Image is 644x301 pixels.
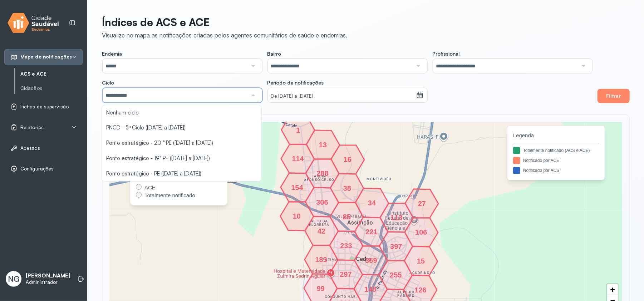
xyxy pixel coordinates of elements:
[523,147,590,154] div: Totalmente notificado (ACS e ACE)
[8,274,19,284] span: NG
[102,31,347,39] div: Visualize no mapa as notificações criadas pelos agentes comunitários de saúde e endemias.
[102,51,122,57] span: Endemia
[345,215,349,219] div: 85
[319,229,324,233] div: 42
[420,201,424,206] div: 27
[344,244,348,248] div: 233
[370,201,374,205] div: 34
[369,230,374,234] div: 221
[321,143,325,147] div: 13
[418,288,423,292] div: 126
[20,71,83,77] a: ACS e ACE
[419,230,423,234] div: 106
[320,200,324,204] div: 306
[419,259,423,263] div: 15
[20,54,72,60] span: Mapa de notificações
[20,166,54,172] span: Configurações
[144,184,156,190] span: ACE
[10,144,77,152] a: Acessos
[26,272,70,279] p: [PERSON_NAME]
[20,104,69,110] span: Fichas de supervisão
[610,285,615,294] span: +
[267,80,324,86] span: Período de notificações
[319,257,323,262] div: 183
[10,165,77,172] a: Configurações
[369,258,373,262] div: 369
[394,273,398,277] div: 255
[295,185,299,190] div: 154
[607,284,618,295] a: Zoom in
[10,103,77,110] a: Fichas de supervisão
[344,272,348,276] div: 297
[8,11,59,35] img: logo.svg
[102,16,347,29] p: Índices de ACS e ACE
[368,287,373,291] div: 148
[296,157,300,161] div: 114
[394,244,398,249] div: 397
[432,51,459,57] span: Profissional
[20,145,40,151] span: Acessos
[345,157,350,162] div: 16
[102,151,261,166] li: Ponto estratégico - 19° PE ([DATE] a [DATE])
[296,128,300,132] div: 1
[20,84,83,93] a: Cidadãos
[523,157,559,164] div: Notificado por ACE
[295,214,299,218] div: 10
[102,136,261,151] li: Ponto estratégico - 20 ° PE ([DATE] a [DATE])
[26,279,70,285] p: Administrador
[267,51,281,57] span: Bairro
[271,93,413,100] small: De [DATE] a [DATE]
[144,192,195,198] span: Totalmente notificado
[319,286,323,291] div: 99
[102,120,261,136] li: PNCD - 5º Ciclo ([DATE] a [DATE])
[345,186,349,190] div: 38
[320,171,325,175] div: 288
[102,105,261,121] li: Nenhum ciclo
[20,85,83,91] a: Cidadãos
[102,80,114,86] span: Ciclo
[20,70,83,78] a: ACS e ACE
[102,166,261,182] li: Ponto estratégico - PE ([DATE] a [DATE])
[20,124,44,131] span: Relatórios
[394,215,399,220] div: 113
[523,167,559,174] div: Notificado por ACS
